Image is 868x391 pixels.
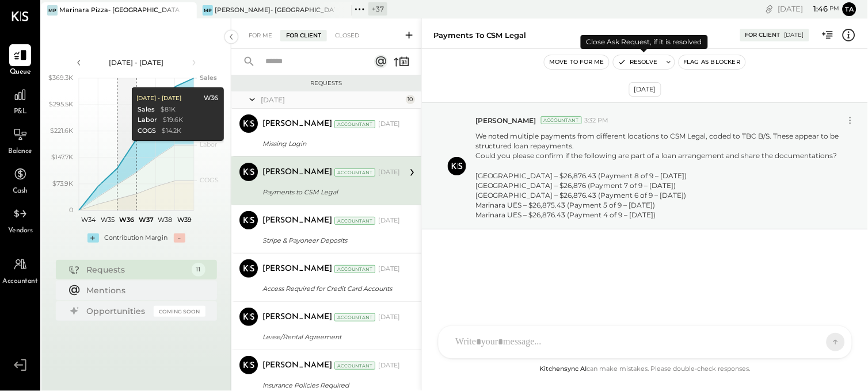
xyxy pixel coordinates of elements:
[329,30,365,41] div: Closed
[262,379,397,391] div: Insurance Policies Required
[334,362,375,370] div: Accountant
[1,203,40,236] a: Vendors
[87,57,185,67] div: [DATE] - [DATE]
[49,100,73,108] text: $295.5K
[204,94,218,103] div: W36
[87,305,148,317] div: Opportunities
[154,306,205,317] div: Coming Soon
[200,177,219,185] text: COGS
[215,6,335,15] div: [PERSON_NAME]- [GEOGRAPHIC_DATA]
[262,215,332,227] div: [PERSON_NAME]
[87,285,200,296] div: Mentions
[261,95,403,105] div: [DATE]
[262,138,397,149] div: Missing Login
[51,153,73,161] text: $147.7K
[203,5,213,16] div: MP
[177,216,191,224] text: W39
[200,74,217,82] text: Sales
[136,94,181,102] div: [DATE] - [DATE]
[679,55,745,69] button: Flag as Blocker
[830,5,840,13] span: pm
[334,168,375,177] div: Accountant
[541,116,582,124] div: Accountant
[778,3,840,14] div: [DATE]
[262,167,332,178] div: [PERSON_NAME]
[69,206,73,214] text: 0
[14,107,27,117] span: P&L
[1,124,40,157] a: Balance
[262,331,397,343] div: Lease/Rental Agreement
[805,3,828,14] span: 1 : 46
[262,283,397,294] div: Access Required for Credit Card Accounts
[161,105,176,114] div: $81K
[280,30,327,41] div: For Client
[378,120,400,129] div: [DATE]
[105,233,168,243] div: Contribution Margin
[843,2,856,16] button: Ta
[138,116,157,125] div: Labor
[237,79,416,87] div: Requests
[192,263,205,277] div: 11
[163,116,183,125] div: $19.6K
[87,264,186,275] div: Requests
[138,105,155,114] div: Sales
[8,147,32,157] span: Balance
[545,55,609,69] button: Move to for me
[334,217,375,225] div: Accountant
[585,116,609,125] span: 3:32 PM
[47,5,58,16] div: MP
[8,226,33,236] span: Vendors
[1,44,40,78] a: Queue
[378,168,400,177] div: [DATE]
[138,216,153,224] text: W37
[59,6,180,15] div: Marinara Pizza- [GEOGRAPHIC_DATA]
[334,120,375,128] div: Accountant
[262,263,332,275] div: [PERSON_NAME]
[378,264,400,274] div: [DATE]
[334,265,375,273] div: Accountant
[13,186,28,197] span: Cash
[406,95,415,104] div: 10
[764,3,775,15] div: copy link
[262,186,397,198] div: Payments to CSM Legal
[1,254,40,287] a: Accountant
[629,82,661,97] div: [DATE]
[378,313,400,322] div: [DATE]
[745,31,781,39] div: For Client
[368,2,387,16] div: + 37
[1,84,40,117] a: P&L
[101,216,115,224] text: W35
[119,216,134,224] text: W36
[262,312,332,323] div: [PERSON_NAME]
[475,116,536,125] span: [PERSON_NAME]
[475,131,840,220] p: We noted multiple payments from different locations to CSM Legal, coded to TBC B/S. These appear ...
[87,233,99,243] div: +
[581,35,708,49] div: Close Ask Request, if it is resolved
[262,235,397,246] div: Stripe & Payoneer Deposits
[10,67,31,78] span: Queue
[262,118,332,130] div: [PERSON_NAME]
[334,313,375,321] div: Accountant
[378,216,400,225] div: [DATE]
[50,126,73,135] text: $221.6K
[614,55,662,69] button: Resolve
[81,216,96,224] text: W34
[158,216,172,224] text: W38
[785,31,804,39] div: [DATE]
[1,163,40,197] a: Cash
[433,30,527,41] div: Payments to CSM Legal
[3,277,38,287] span: Accountant
[162,126,181,136] div: $14.2K
[174,233,185,243] div: -
[243,30,278,41] div: For Me
[262,360,332,371] div: [PERSON_NAME]
[52,179,73,187] text: $73.9K
[48,74,73,82] text: $369.3K
[138,126,156,136] div: COGS
[378,361,400,370] div: [DATE]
